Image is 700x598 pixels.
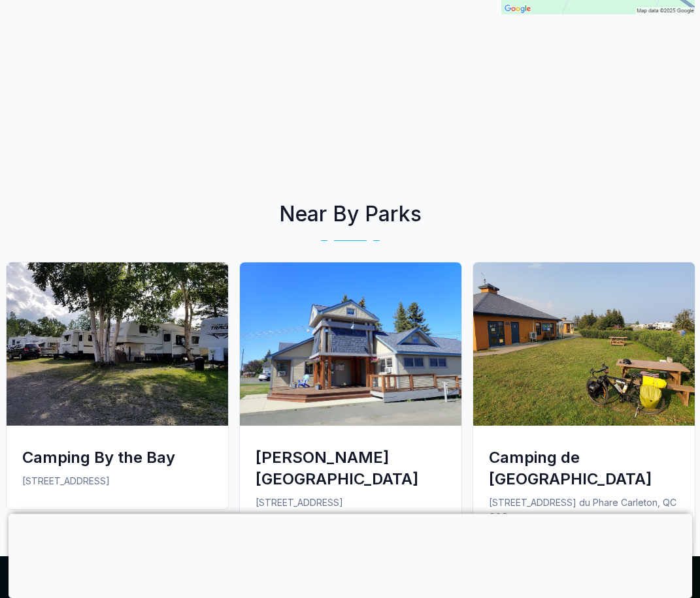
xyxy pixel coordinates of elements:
[256,447,446,490] div: [PERSON_NAME][GEOGRAPHIC_DATA]
[7,262,228,426] img: Camping By the Bay
[473,262,695,426] img: Camping de Carleton-sur-Mer
[1,262,234,520] a: Camping By the BayCamping By the Bay[STREET_ADDRESS]
[256,496,446,510] p: [STREET_ADDRESS]
[489,496,679,524] p: [STREET_ADDRESS] du Phare Carleton, QC G0C
[22,474,212,488] p: [STREET_ADDRESS]
[22,514,678,595] iframe: Advertisement
[234,262,467,541] a: Jacquet River Campground[PERSON_NAME][GEOGRAPHIC_DATA][STREET_ADDRESS]
[501,25,690,188] iframe: Advertisement
[240,262,461,426] img: Jacquet River Campground
[22,447,212,468] div: Camping By the Bay
[489,447,679,490] div: Camping de [GEOGRAPHIC_DATA]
